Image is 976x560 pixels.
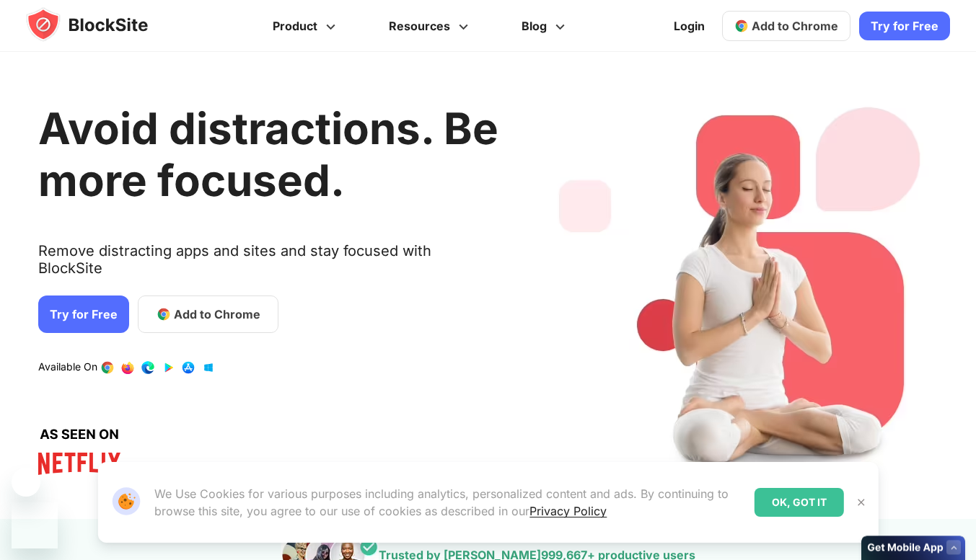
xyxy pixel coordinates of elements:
a: Login [665,9,713,43]
span: Add to Chrome [174,306,260,323]
button: Close [852,493,871,512]
a: Add to Chrome [722,11,850,41]
div: OK, GOT IT [755,488,844,517]
img: Close [856,497,867,508]
a: Try for Free [38,295,129,333]
a: Try for Free [859,12,950,40]
iframe: Button to launch messaging window [12,502,58,548]
text: Remove distracting apps and sites and stay focused with BlockSite [38,242,498,288]
p: We Use Cookies for various purposes including analytics, personalized content and ads. By continu... [154,485,742,520]
img: blocksite-icon.5d769676.svg [26,7,176,42]
iframe: Close message [12,468,40,497]
a: Privacy Policy [529,504,607,518]
span: Add to Chrome [752,19,838,33]
h1: Avoid distractions. Be more focused. [38,102,498,206]
img: chrome-icon.svg [734,19,749,33]
text: Available On [38,360,97,375]
a: Add to Chrome [138,295,278,333]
